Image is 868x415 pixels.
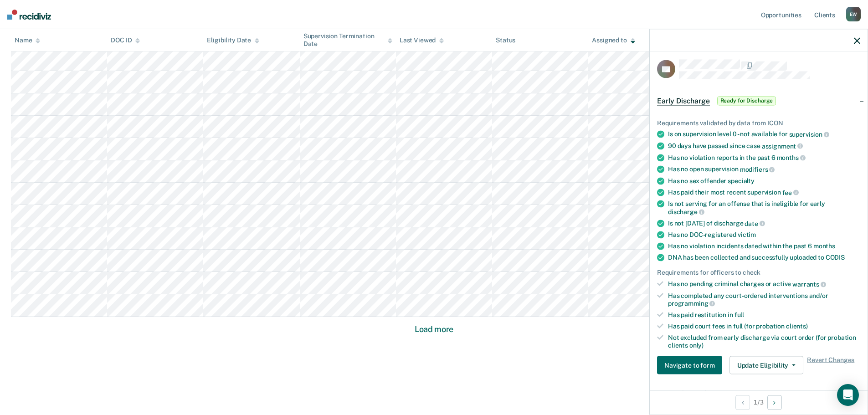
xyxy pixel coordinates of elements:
[740,165,775,173] span: modifiers
[657,356,722,374] button: Navigate to form
[496,36,515,44] div: Status
[668,154,860,162] div: Has no violation reports in the past 6
[668,219,860,227] div: Is not [DATE] of discharge
[668,292,860,307] div: Has completed any court-ordered interventions and/or
[207,36,259,44] div: Eligibility Date
[400,36,444,44] div: Last Viewed
[668,142,860,150] div: 90 days have passed since case
[657,356,726,374] a: Navigate to form link
[807,356,854,374] span: Revert Changes
[668,177,860,184] div: Has no sex offender
[738,231,756,238] span: victim
[303,32,392,48] div: Supervision Termination Date
[668,333,860,349] div: Not excluded from early discharge via court order (for probation clients
[777,154,806,161] span: months
[412,324,456,335] button: Load more
[745,220,765,227] span: date
[668,130,860,138] div: Is on supervision level 0 - not available for
[668,200,860,215] div: Is not serving for an offense that is ineligible for early
[657,96,710,105] span: Early Discharge
[786,322,808,329] span: clients)
[767,395,782,410] button: Next Opportunity
[657,269,860,277] div: Requirements for officers to check
[717,96,776,105] span: Ready for Discharge
[650,390,868,414] div: 1 / 3
[111,36,140,44] div: DOC ID
[650,86,868,115] div: Early DischargeReady for Discharge
[837,384,859,406] div: Open Intercom Messenger
[668,280,860,288] div: Has no pending criminal charges or active
[668,231,860,239] div: Has no DOC-registered
[826,254,845,261] span: CODIS
[668,322,860,330] div: Has paid court fees in full (for probation
[846,7,861,21] div: E W
[657,119,860,127] div: Requirements validated by data from ICON
[592,36,635,44] div: Assigned to
[668,300,715,307] span: programming
[668,242,860,250] div: Has no violation incidents dated within the past 6
[668,165,860,174] div: Has no open supervision
[728,177,755,184] span: specialty
[734,311,744,318] span: full
[7,10,51,20] img: Recidiviz
[668,311,860,319] div: Has paid restitution in
[813,242,835,250] span: months
[729,356,803,374] button: Update Eligibility
[792,280,826,287] span: warrants
[657,389,860,397] dt: Action Plans and Notes
[689,341,704,348] span: only)
[782,189,799,196] span: fee
[668,254,860,261] div: DNA has been collected and successfully uploaded to
[762,142,803,149] span: assignment
[789,131,829,138] span: supervision
[668,188,860,196] div: Has paid their most recent supervision
[668,208,704,215] span: discharge
[735,395,750,410] button: Previous Opportunity
[15,36,40,44] div: Name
